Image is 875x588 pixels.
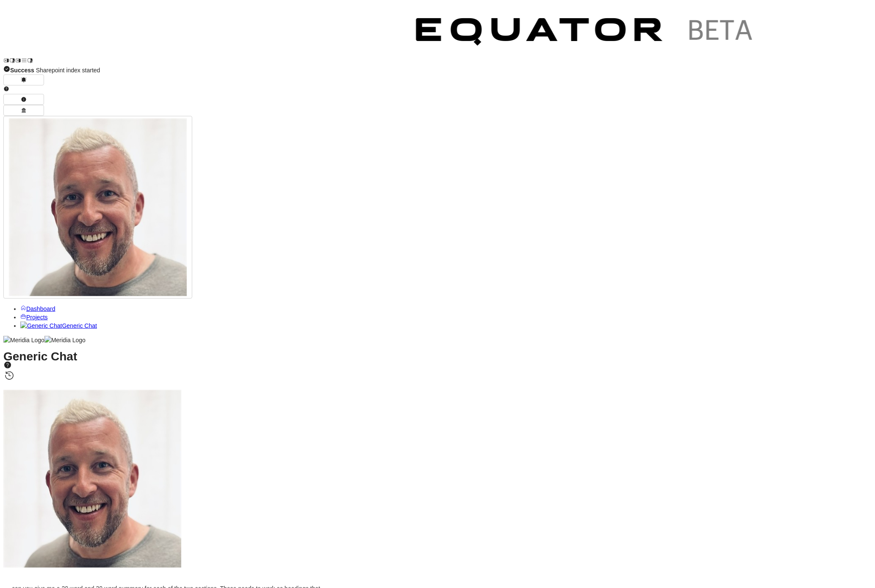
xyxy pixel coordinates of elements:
h1: Generic Chat [3,352,872,382]
img: Generic Chat [20,321,62,330]
a: Generic ChatGeneric Chat [20,322,97,329]
a: Projects [20,314,48,321]
img: Profile Icon [3,390,181,568]
span: Dashboard [26,305,55,312]
img: Meridia Logo [44,336,86,344]
span: Projects [26,314,48,321]
span: Sharepoint index started [10,67,100,74]
a: Dashboard [20,305,55,312]
img: Customer Logo [33,3,402,63]
strong: Success [10,67,34,74]
img: Meridia Logo [3,336,44,344]
img: Profile Icon [9,118,187,296]
div: Scott Mackay [3,390,872,570]
span: Generic Chat [62,322,97,329]
img: Customer Logo [402,3,770,63]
